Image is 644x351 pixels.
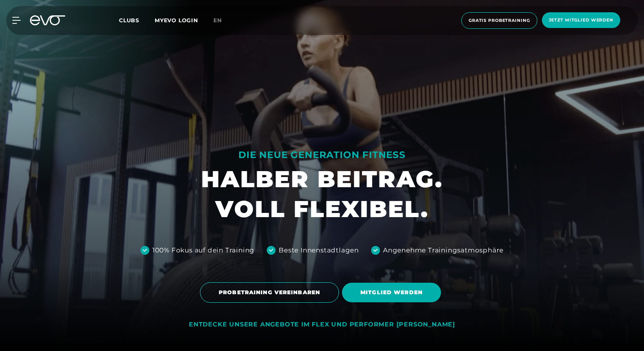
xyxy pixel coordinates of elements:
[200,277,342,308] a: PROBETRAINING VEREINBAREN
[201,149,443,161] div: DIE NEUE GENERATION FITNESS
[152,246,254,255] div: 100% Fokus auf dein Training
[119,16,155,24] a: Clubs
[360,288,423,297] span: MITGLIED WERDEN
[119,17,139,24] span: Clubs
[213,17,222,24] span: en
[342,277,444,308] a: MITGLIED WERDEN
[189,321,455,329] div: ENTDECKE UNSERE ANGEBOTE IM FLEX UND PERFORMER [PERSON_NAME]
[469,17,530,24] span: Gratis Probetraining
[155,17,198,24] a: MYEVO LOGIN
[279,246,359,255] div: Beste Innenstadtlagen
[459,12,540,29] a: Gratis Probetraining
[549,17,613,23] span: Jetzt Mitglied werden
[540,12,623,29] a: Jetzt Mitglied werden
[213,16,231,25] a: en
[219,288,320,297] span: PROBETRAINING VEREINBAREN
[201,164,443,224] h1: HALBER BEITRAG. VOLL FLEXIBEL.
[383,246,504,255] div: Angenehme Trainingsatmosphäre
